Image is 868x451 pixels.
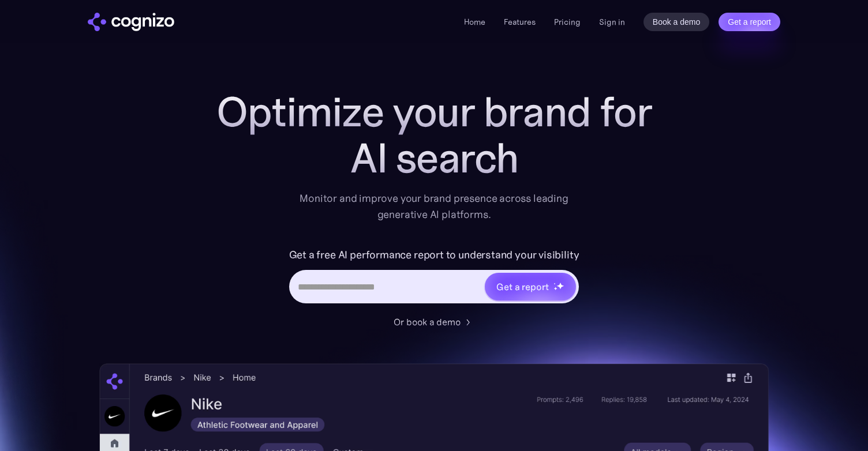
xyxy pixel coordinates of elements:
div: AI search [203,135,665,181]
img: star [556,282,564,290]
a: Home [464,17,485,27]
img: star [553,283,555,284]
div: Or book a demo [394,315,461,329]
a: Get a report [719,13,780,31]
img: star [553,287,558,291]
a: home [88,13,174,31]
a: Pricing [554,17,581,27]
form: Hero URL Input Form [289,246,579,309]
a: Sign in [599,15,625,29]
div: Get a report [496,280,548,294]
div: Monitor and improve your brand presence across leading generative AI platforms. [292,190,576,223]
a: Get a reportstarstarstar [484,272,577,302]
a: Book a demo [643,13,710,31]
a: Features [504,17,536,27]
a: Or book a demo [394,315,474,329]
img: cognizo logo [88,13,174,31]
h1: Optimize your brand for [203,89,665,135]
label: Get a free AI performance report to understand your visibility [289,246,579,264]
